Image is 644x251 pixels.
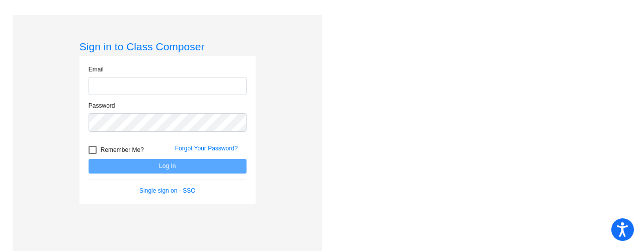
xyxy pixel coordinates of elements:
span: Remember Me? [101,144,144,156]
label: Email [89,65,104,74]
a: Forgot Your Password? [175,145,238,152]
a: Single sign on - SSO [139,187,195,194]
button: Log In [89,159,247,174]
label: Password [89,101,115,110]
h3: Sign in to Class Composer [79,40,256,53]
